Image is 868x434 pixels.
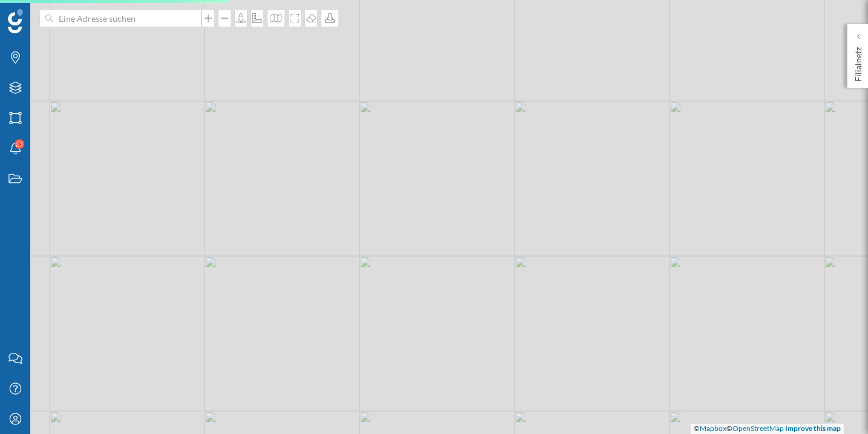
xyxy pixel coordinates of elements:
img: Geoblink Logo [8,9,23,33]
p: Filialnetz [852,42,864,82]
div: © © [691,424,844,434]
a: OpenStreetMap [732,424,784,433]
a: Improve this map [785,424,841,433]
a: Mapbox [700,424,726,433]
